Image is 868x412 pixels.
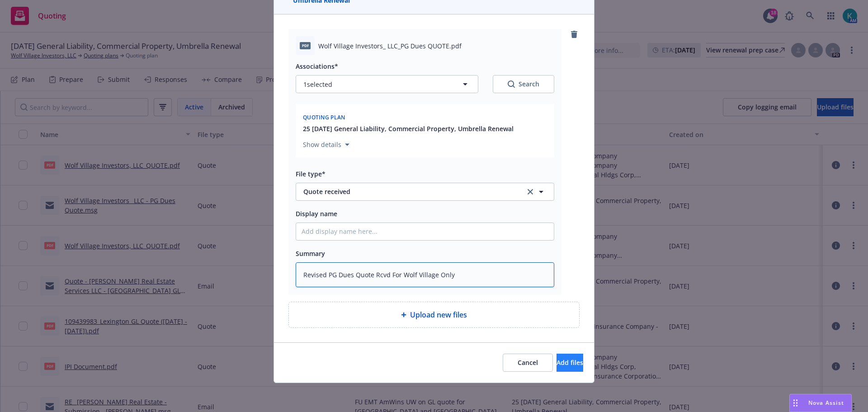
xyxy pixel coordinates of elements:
span: Wolf Village Investors_ LLC_PG Dues QUOTE.pdf [318,41,462,51]
button: 25 [DATE] General Liability, Commercial Property, Umbrella Renewal [303,124,514,133]
span: Nova Assist [808,399,844,407]
a: clear selection [525,186,536,197]
div: Upload new files [288,302,580,328]
span: pdf [300,42,311,49]
span: Quote received [303,187,513,196]
button: SearchSearch [493,75,554,93]
svg: Search [508,81,515,88]
button: Nova Assist [789,394,852,412]
button: Quote receivedclear selection [296,183,554,201]
button: 1selected [296,75,478,93]
button: Cancel [503,354,553,372]
textarea: Revised PG Dues Quote Rcvd For Wolf Village Only [296,262,554,287]
span: Add files [557,358,583,367]
button: Show details [299,139,353,150]
span: Summary [296,249,325,258]
input: Add display name here... [296,223,554,240]
span: Associations* [296,62,338,71]
span: 1 selected [303,80,332,89]
span: Upload new files [410,309,467,320]
div: Drag to move [790,394,801,412]
a: remove [569,29,580,40]
button: Add files [557,354,583,372]
div: Search [508,80,539,89]
span: Quoting plan [303,114,345,121]
span: Cancel [518,358,538,367]
span: Display name [296,209,337,218]
span: File type* [296,170,325,178]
